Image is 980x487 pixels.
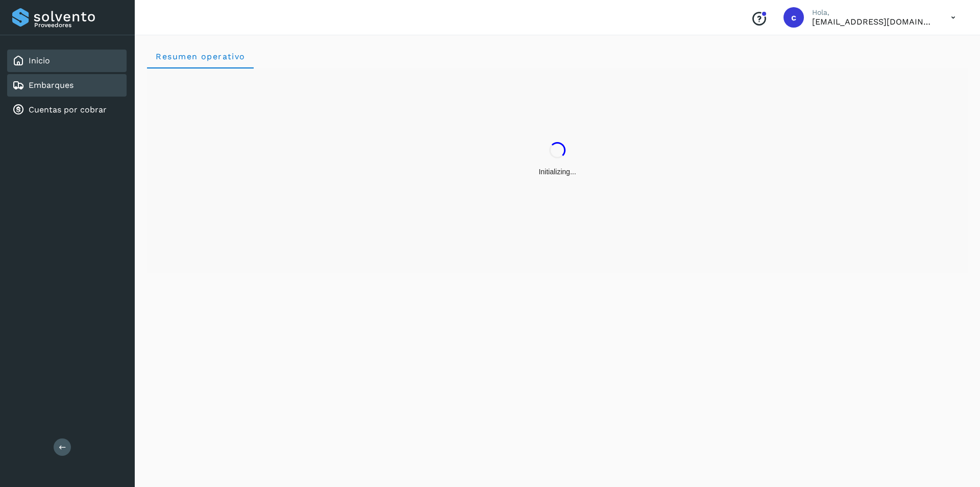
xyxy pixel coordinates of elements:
[29,56,50,65] a: Inicio
[29,80,73,90] a: Embarques
[29,105,107,114] a: Cuentas por cobrar
[812,8,935,17] p: Hola,
[812,17,935,27] p: cuentas3@enlacesmet.com.mx
[7,50,127,72] div: Inicio
[34,21,122,29] p: Proveedores
[7,74,127,97] div: Embarques
[155,52,246,61] span: Resumen operativo
[7,99,127,121] div: Cuentas por cobrar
